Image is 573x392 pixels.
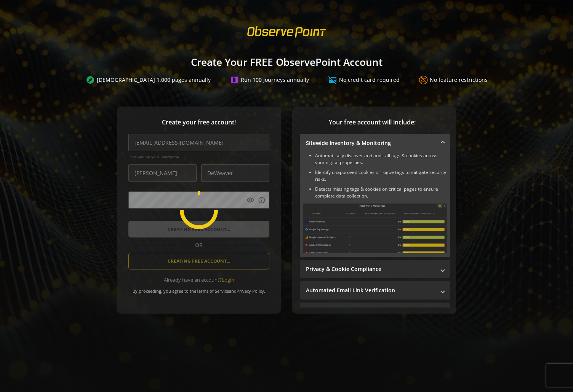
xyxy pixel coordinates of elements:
li: Detects missing tags & cookies on critical pages to ensure complete data collection. [315,186,447,199]
mat-expansion-panel-header: Performance Monitoring with Web Vitals [300,303,450,321]
li: Identify unapproved cookies or rogue tags to mitigate security risks. [315,169,447,183]
mat-expansion-panel-header: Automated Email Link Verification [300,281,450,300]
div: Sitewide Inventory & Monitoring [300,152,450,257]
a: Privacy Policy [237,288,264,294]
mat-icon: map [230,75,239,84]
div: By proceeding, you agree to the and . [128,283,269,294]
img: Sitewide Inventory & Monitoring [303,203,447,253]
mat-panel-title: Sitewide Inventory & Monitoring [306,139,435,147]
div: Run 100 Journeys annually [230,75,309,84]
mat-icon: credit_card_off [328,75,337,84]
div: [DEMOGRAPHIC_DATA] 1,000 pages annually [86,75,211,84]
mat-panel-title: Privacy & Cookie Compliance [306,265,435,273]
mat-icon: explore [86,75,95,84]
mat-expansion-panel-header: Privacy & Cookie Compliance [300,260,450,278]
div: No feature restrictions [419,75,488,84]
a: Terms of Service [196,288,229,294]
mat-expansion-panel-header: Sitewide Inventory & Monitoring [300,134,450,152]
div: No credit card required [328,75,400,84]
li: Automatically discover and audit all tags & cookies across your digital properties. [315,152,447,166]
span: Create your free account! [128,118,269,127]
mat-panel-title: Automated Email Link Verification [306,287,435,294]
span: Your free account will include: [300,118,445,127]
